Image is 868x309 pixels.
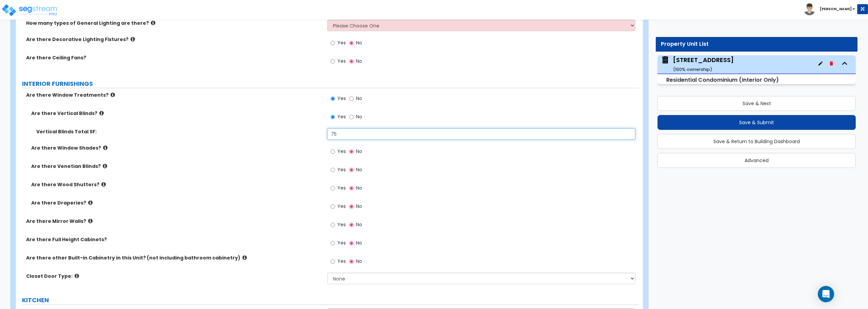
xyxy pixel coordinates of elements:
[349,58,354,65] input: No
[657,115,856,130] button: Save & Submit
[349,113,354,121] input: No
[356,221,362,228] span: No
[349,185,354,192] input: No
[331,58,335,65] input: Yes
[101,182,106,187] i: click for more info!
[31,199,322,206] label: Are there Draperies?
[88,218,93,224] i: click for more info!
[657,134,856,149] button: Save & Return to Building Dashboard
[349,258,354,265] input: No
[36,128,322,135] label: Vertical Blinds Total SF:
[31,110,322,117] label: Are there Vertical Blinds?
[356,148,362,155] span: No
[657,153,856,168] button: Advanced
[337,258,346,265] span: Yes
[666,76,779,84] small: Residential Condominium (Interior Only)
[331,113,335,121] input: Yes
[103,163,107,169] i: click for more info!
[818,286,834,302] div: Open Intercom Messenger
[356,185,362,191] span: No
[349,148,354,155] input: No
[337,185,346,191] span: Yes
[103,145,107,150] i: click for more info!
[1,3,59,17] img: logo_pro_r.png
[26,254,322,261] label: Are there other Built-in Cabinetry in this Unit? (not including bathroom cabinetry)
[331,39,335,47] input: Yes
[337,166,346,173] span: Yes
[331,239,335,247] input: Yes
[151,20,155,25] i: click for more info!
[26,236,322,243] label: Are there Full Height Cabinets?
[331,185,335,192] input: Yes
[356,258,362,265] span: No
[26,20,322,26] label: How many types of General Lighting are there?
[75,273,79,278] i: click for more info!
[657,96,856,111] button: Save & Next
[356,203,362,210] span: No
[31,163,322,170] label: Are there Venetian Blinds?
[26,218,322,225] label: Are there Mirror Walls?
[331,166,335,174] input: Yes
[356,113,362,120] span: No
[349,166,354,174] input: No
[349,203,354,210] input: No
[331,221,335,229] input: Yes
[673,56,734,73] div: [STREET_ADDRESS]
[820,6,852,12] b: [PERSON_NAME]
[242,255,247,260] i: click for more info!
[349,39,354,47] input: No
[356,39,362,46] span: No
[804,3,815,15] img: avatar.png
[331,203,335,210] input: Yes
[337,239,346,246] span: Yes
[349,239,354,247] input: No
[337,148,346,155] span: Yes
[356,95,362,102] span: No
[661,56,734,73] span: 371 Anchors Point LN Unit 444-445
[356,239,362,246] span: No
[349,221,354,229] input: No
[337,221,346,228] span: Yes
[356,58,362,64] span: No
[26,54,322,61] label: Are there Ceiling Fans?
[26,36,322,43] label: Are there Decorative Lighting Fixtures?
[111,92,115,97] i: click for more info!
[337,39,346,46] span: Yes
[31,144,322,151] label: Are there Window Shades?
[356,166,362,173] span: No
[31,181,322,188] label: Are there Wood Shutters?
[26,273,322,279] label: Closet Door Type:
[673,66,712,73] small: ( 100 % ownership)
[337,113,346,120] span: Yes
[22,79,639,88] label: INTERIOR FURNISHINGS
[131,37,135,42] i: click for more info!
[337,203,346,210] span: Yes
[337,58,346,64] span: Yes
[337,95,346,102] span: Yes
[22,296,639,305] label: KITCHEN
[331,95,335,102] input: Yes
[661,56,670,64] img: building.svg
[661,40,852,48] div: Property Unit List
[99,111,104,116] i: click for more info!
[331,148,335,155] input: Yes
[88,200,93,205] i: click for more info!
[26,92,322,98] label: Are there Window Treatments?
[349,95,354,102] input: No
[331,258,335,265] input: Yes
